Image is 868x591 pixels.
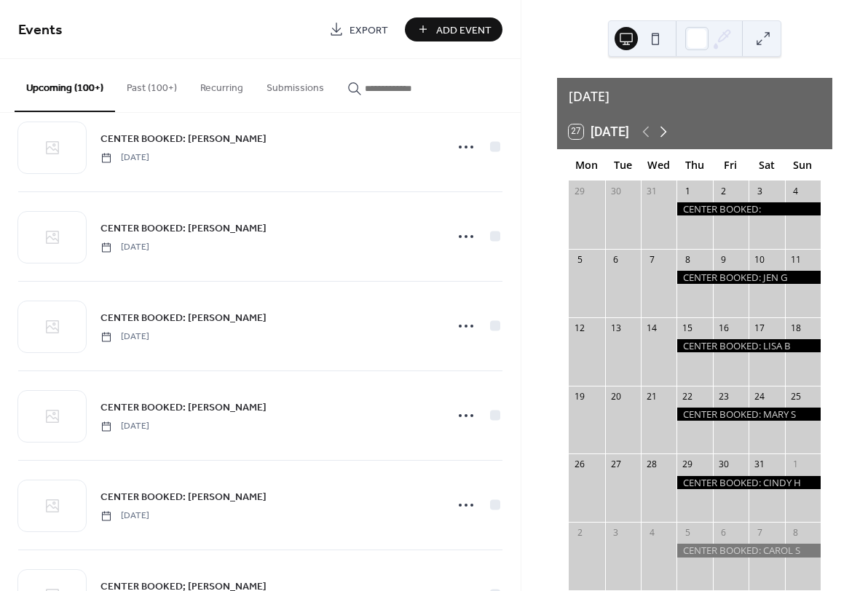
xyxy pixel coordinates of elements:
[609,322,622,334] div: 13
[789,390,802,402] div: 25
[609,527,622,539] div: 3
[789,459,802,471] div: 1
[754,527,766,539] div: 7
[318,17,399,41] a: Export
[676,339,821,352] div: CENTER BOOKED: LISA B
[100,311,267,326] span: CENTER BOOKED: [PERSON_NAME]
[754,390,766,402] div: 24
[717,459,730,471] div: 30
[574,390,586,402] div: 19
[100,330,149,344] span: [DATE]
[405,17,502,41] button: Add Event
[754,253,766,266] div: 10
[713,150,749,180] div: Fri
[646,322,658,334] div: 14
[189,59,255,111] button: Recurring
[100,241,149,254] span: [DATE]
[574,322,586,334] div: 12
[569,150,604,180] div: Mon
[641,150,676,180] div: Wed
[609,185,622,197] div: 30
[100,509,149,523] span: [DATE]
[754,185,766,197] div: 3
[100,488,267,505] a: CENTER BOOKED: [PERSON_NAME]
[436,23,492,38] span: Add Event
[100,151,149,164] span: [DATE]
[100,132,267,147] span: CENTER BOOKED: [PERSON_NAME]
[100,399,267,416] a: CENTER BOOKED: [PERSON_NAME]
[605,150,641,180] div: Tue
[682,322,694,334] div: 15
[682,253,694,266] div: 8
[676,544,821,557] div: CENTER BOOKED: CAROL S
[15,59,115,112] button: Upcoming (100+)
[789,322,802,334] div: 18
[676,150,712,180] div: Thu
[676,271,821,284] div: CENTER BOOKED: JEN G
[717,322,730,334] div: 16
[682,459,694,471] div: 29
[609,390,622,402] div: 20
[646,390,658,402] div: 21
[100,309,267,326] a: CENTER BOOKED: [PERSON_NAME]
[255,59,336,111] button: Submissions
[100,221,267,237] span: CENTER BOOKED: [PERSON_NAME]
[789,185,802,197] div: 4
[676,202,821,215] div: CENTER BOOKED:
[682,185,694,197] div: 1
[682,390,694,402] div: 22
[100,420,149,433] span: [DATE]
[574,253,586,266] div: 5
[646,253,658,266] div: 7
[646,185,658,197] div: 31
[717,185,730,197] div: 2
[754,322,766,334] div: 17
[574,527,586,539] div: 2
[754,459,766,471] div: 31
[717,390,730,402] div: 23
[115,59,189,111] button: Past (100+)
[785,150,821,180] div: Sun
[574,459,586,471] div: 26
[646,527,658,539] div: 4
[564,121,634,143] button: 27[DATE]
[100,220,267,237] a: CENTER BOOKED: [PERSON_NAME]
[682,527,694,539] div: 5
[646,459,658,471] div: 28
[789,527,802,539] div: 8
[609,459,622,471] div: 27
[676,408,821,421] div: CENTER BOOKED: MARY S
[717,527,730,539] div: 6
[717,253,730,266] div: 9
[100,400,267,416] span: CENTER BOOKED: [PERSON_NAME]
[100,490,267,505] span: CENTER BOOKED: [PERSON_NAME]
[18,16,63,44] span: Events
[557,78,832,114] div: [DATE]
[350,23,388,38] span: Export
[609,253,622,266] div: 6
[100,130,267,147] a: CENTER BOOKED: [PERSON_NAME]
[676,476,821,489] div: CENTER BOOKED: CINDY H
[789,253,802,266] div: 11
[749,150,784,180] div: Sat
[574,185,586,197] div: 29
